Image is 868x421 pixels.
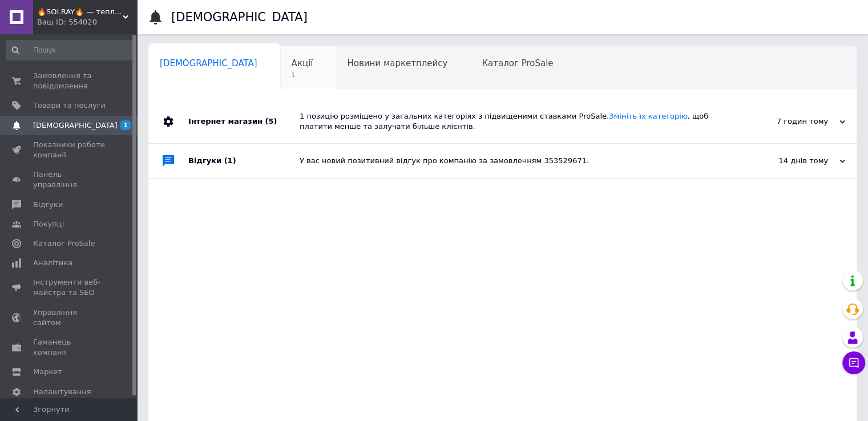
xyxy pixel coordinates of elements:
div: 7 годин тому [731,116,845,127]
span: Акції [292,58,313,68]
span: Товари та послуги [33,100,106,111]
span: Каталог ProSale [33,238,95,249]
span: [DEMOGRAPHIC_DATA] [160,58,257,68]
div: У вас новий позитивний відгук про компанію за замовленням 353529671. [300,156,731,166]
span: Каталог ProSale [482,58,553,68]
span: 1 [120,120,131,130]
span: Покупці [33,219,64,229]
span: Гаманець компанії [33,337,106,358]
div: 1 позицію розміщено у загальних категоріях з підвищеними ставками ProSale. , щоб платити менше та... [300,111,731,132]
div: Інтернет магазин [188,100,300,143]
span: 🔥SOLRAY🔥 — тепла підлога від А до Я 🛠️🏠 [37,7,123,17]
span: Маркет [33,367,62,377]
span: Інструменти веб-майстра та SEO [33,277,106,298]
a: Змініть їх категорію [609,112,688,120]
span: (1) [224,156,236,165]
span: Управління сайтом [33,307,106,328]
span: [DEMOGRAPHIC_DATA] [33,120,118,131]
button: Чат з покупцем [842,351,865,374]
span: Новини маркетплейсу [347,58,447,68]
span: 1 [292,71,313,79]
span: Панель управління [33,169,106,190]
span: Замовлення та повідомлення [33,71,106,91]
div: Ваш ID: 554020 [37,17,137,27]
span: Відгуки [33,200,63,210]
span: Аналітика [33,258,72,268]
span: Показники роботи компанії [33,140,106,160]
span: (5) [265,117,277,126]
div: 14 днів тому [731,156,845,166]
h1: [DEMOGRAPHIC_DATA] [171,10,308,24]
span: Налаштування [33,387,91,397]
div: Відгуки [188,144,300,178]
input: Пошук [6,40,135,60]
